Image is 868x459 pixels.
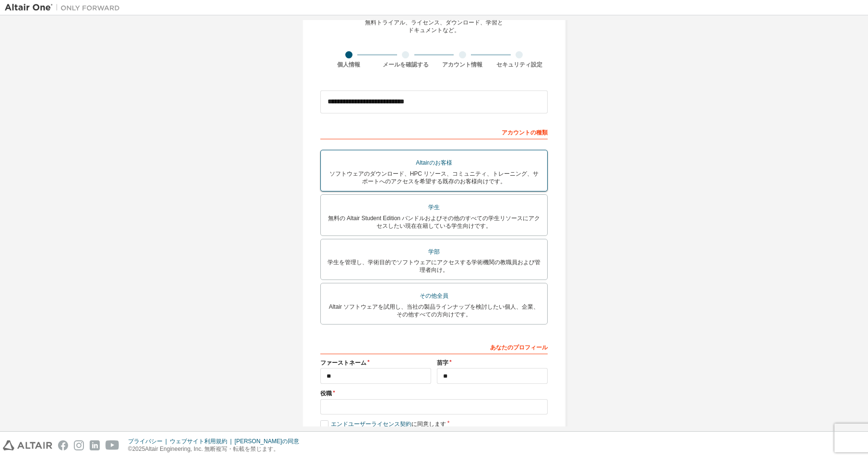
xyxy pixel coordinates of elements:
font: Altairのお客様 [416,159,452,166]
img: altair_logo.svg [3,440,52,450]
font: あなたのプロフィール [490,344,548,351]
font: © [128,446,132,452]
img: facebook.svg [58,440,68,450]
font: その他全員 [420,292,448,299]
font: 学生 [428,204,440,211]
font: アカウントの種類 [502,129,548,136]
font: 苗字 [437,359,448,366]
font: [PERSON_NAME]の同意 [235,438,299,445]
font: セキュリティ設定 [496,61,542,68]
font: Altair Engineering, Inc. 無断複写・転載を禁じます。 [145,446,279,452]
font: に同意します [411,421,446,427]
font: ウェブサイト利用規約 [170,438,227,445]
font: メールを確認する [383,61,429,68]
font: アカウント情報 [442,61,482,68]
font: 2025 [132,446,145,452]
img: linkedin.svg [90,440,100,450]
font: ドキュメントなど。 [408,27,460,34]
font: ソフトウェアのダウンロード、HPC リソース、コミュニティ、トレーニング、サポートへのアクセスを希望する既存のお客様向けです。 [329,170,539,185]
font: 無料トライアル、ライセンス、ダウンロード、学習と [365,19,503,26]
font: 無料の Altair Student Edition バンドルおよびその他のすべての学生リソースにアクセスしたい現在在籍している学生向けです。 [328,215,540,229]
font: エンドユーザーライセンス契約 [331,421,411,427]
img: instagram.svg [74,440,84,450]
img: アルタイルワン [5,3,125,12]
font: 役職 [320,390,332,397]
font: 学生を管理し、学術目的でソフトウェアにアクセスする学術機関の教職員および管理者向け。 [328,259,540,273]
img: youtube.svg [106,440,119,450]
font: Altair ソフトウェアを試用し、当社の製品ラインナップを検討したい個人、企業、その他すべての方向けです。 [329,303,540,318]
font: 学部 [428,248,440,255]
font: ファーストネーム [320,359,366,366]
font: 個人情報 [337,61,360,68]
font: プライバシー [128,438,163,445]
